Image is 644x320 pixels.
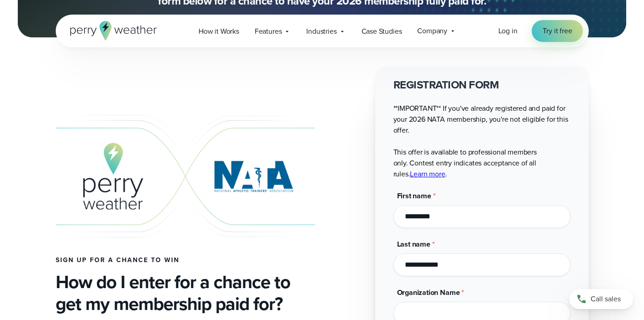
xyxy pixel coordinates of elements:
[543,26,572,36] span: Try it free
[498,26,518,36] span: Log in
[56,271,315,315] h3: How do I enter for a chance to get my membership paid for?
[306,26,336,37] span: Industries
[397,239,430,249] span: Last name
[56,257,315,264] h4: Sign up for a chance to win
[397,191,431,201] span: First name
[393,77,499,93] strong: REGISTRATION FORM
[532,20,583,42] a: Try it free
[569,289,633,309] a: Call sales
[393,103,571,180] p: **IMPORTANT** If you've already registered and paid for your 2026 NATA membership, you're not eli...
[199,26,239,37] span: How it Works
[417,26,447,36] span: Company
[397,287,460,298] span: Organization Name
[498,26,518,36] a: Log in
[354,22,410,41] a: Case Studies
[191,22,247,41] a: How it Works
[361,26,402,37] span: Case Studies
[591,294,621,305] span: Call sales
[255,26,282,37] span: Features
[410,169,445,179] a: Learn more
